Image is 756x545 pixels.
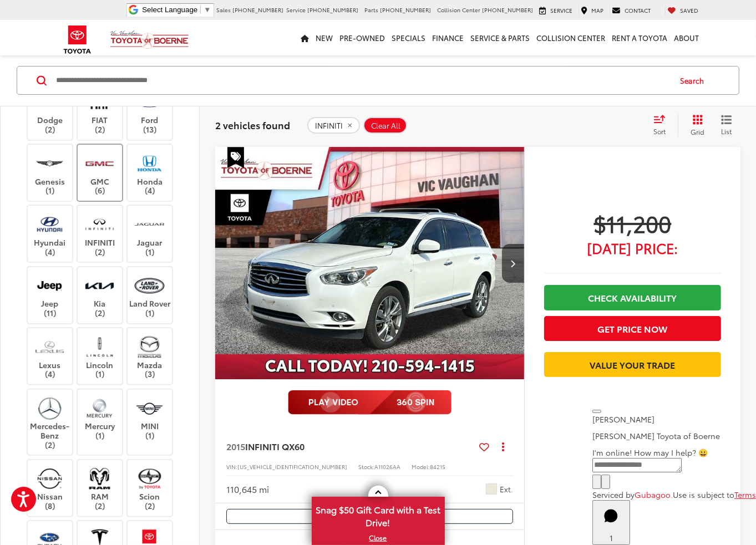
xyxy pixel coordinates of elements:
[142,6,197,14] span: Select Language
[669,67,720,94] button: Search
[313,498,444,532] span: Snag $50 Gift Card with a Test Drive!
[592,475,601,489] button: Chat with SMS
[673,489,734,500] span: Use is subject to
[374,462,400,471] span: A11026AA
[412,462,430,471] span: Model:
[128,211,172,256] label: Jaguar (1)
[34,395,65,421] img: Vic Vaughan Toyota of Boerne in Boerne, TX)
[592,489,635,500] span: Serviced by
[78,466,123,511] label: RAM (2)
[287,6,306,14] span: Service
[34,150,65,176] img: Vic Vaughan Toyota of Boerne in Boerne, TX)
[609,20,671,55] a: Rent a Toyota
[371,121,400,130] span: Clear All
[734,489,756,500] a: Terms
[430,462,445,471] span: 84215
[55,67,669,94] form: Search by Make, Model, or Keyword
[502,244,524,283] button: Next image
[28,89,73,134] label: Dodge (2)
[610,6,654,15] a: Contact
[215,147,525,380] img: 2015 INFINITI QX60 Base
[78,273,123,318] label: Kia (2)
[34,273,65,299] img: Vic Vaughan Toyota of Boerne in Boerne, TX)
[78,211,123,256] label: INFINITI (2)
[227,147,244,168] span: Special
[681,6,699,14] span: Saved
[678,114,713,136] button: Grid View
[134,211,165,237] img: Vic Vaughan Toyota of Boerne in Boerne, TX)
[245,440,305,452] span: INFINITI QX60
[502,442,504,451] span: dropdown dots
[226,509,513,524] button: Comments
[363,117,407,134] button: Clear All
[635,489,673,500] a: Gubagoo.
[128,334,172,379] label: Mazda (3)
[537,6,576,15] a: Service
[592,414,756,425] p: [PERSON_NAME]
[34,334,65,360] img: Vic Vaughan Toyota of Boerne in Boerne, TX)
[483,6,534,14] span: [PHONE_NUMBER]
[579,6,607,15] a: Map
[226,462,237,471] span: VIN:
[307,117,360,134] button: remove INFINITI
[200,6,201,14] span: ​
[665,6,702,15] a: My Saved Vehicles
[134,273,165,299] img: Vic Vaughan Toyota of Boerne in Boerne, TX)
[592,447,708,458] span: I'm online! How may I help? 😀
[128,395,172,440] label: MINI (1)
[597,502,626,531] svg: Start Chat
[57,22,98,58] img: Toyota
[494,437,513,456] button: Actions
[134,334,165,360] img: Vic Vaughan Toyota of Boerne in Boerne, TX)
[610,532,613,543] span: 1
[34,211,65,237] img: Vic Vaughan Toyota of Boerne in Boerne, TX)
[313,20,337,55] a: New
[625,6,651,14] span: Contact
[128,466,172,511] label: Scion (2)
[592,403,756,500] div: Close[PERSON_NAME][PERSON_NAME] Toyota of BoerneI'm online! How may I help? 😀Type your messageCha...
[84,211,115,237] img: Vic Vaughan Toyota of Boerne in Boerne, TX)
[128,89,172,134] label: Ford (13)
[237,462,347,471] span: [US_VEHICLE_IDENTIFICATION_NUMBER]
[128,150,172,195] label: Honda (4)
[215,147,525,379] a: 2015 INFINITI QX60 Base2015 INFINITI QX60 Base2015 INFINITI QX60 Base2015 INFINITI QX60 Base
[78,150,123,195] label: GMC (6)
[233,6,284,14] span: [PHONE_NUMBER]
[34,466,65,492] img: Vic Vaughan Toyota of Boerne in Boerne, TX)
[204,6,211,14] span: ▼
[84,273,115,299] img: Vic Vaughan Toyota of Boerne in Boerne, TX)
[110,30,189,49] img: Vic Vaughan Toyota of Boerne
[215,147,525,379] div: 2015 INFINITI QX60 Base 0
[358,462,374,471] span: Stock:
[78,395,123,440] label: Mercury (1)
[226,440,245,452] span: 2015
[226,483,269,496] div: 110,645 mi
[592,430,756,441] p: [PERSON_NAME] Toyota of Boerne
[337,20,389,55] a: Pre-Owned
[534,20,609,55] a: Collision Center
[226,440,475,452] a: 2015INFINITI QX60
[128,273,172,318] label: Land Rover (1)
[653,126,666,136] span: Sort
[28,466,73,511] label: Nissan (8)
[551,6,573,14] span: Service
[134,150,165,176] img: Vic Vaughan Toyota of Boerne in Boerne, TX)
[28,334,73,379] label: Lexus (4)
[389,20,429,55] a: Specials
[308,6,359,14] span: [PHONE_NUMBER]
[544,242,721,253] span: [DATE] Price:
[380,6,432,14] span: [PHONE_NUMBER]
[592,410,601,413] button: Close
[28,150,73,195] label: Genesis (1)
[215,118,290,131] span: 2 vehicles found
[315,121,343,130] span: INFINITI
[500,484,513,495] span: Ext.
[544,285,721,310] a: Check Availability
[592,500,630,545] button: Toggle Chat Window
[84,334,115,360] img: Vic Vaughan Toyota of Boerne in Boerne, TX)
[28,273,73,318] label: Jeep (11)
[713,114,740,136] button: List View
[365,6,379,14] span: Parts
[217,6,231,14] span: Sales
[592,458,682,472] textarea: Type your message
